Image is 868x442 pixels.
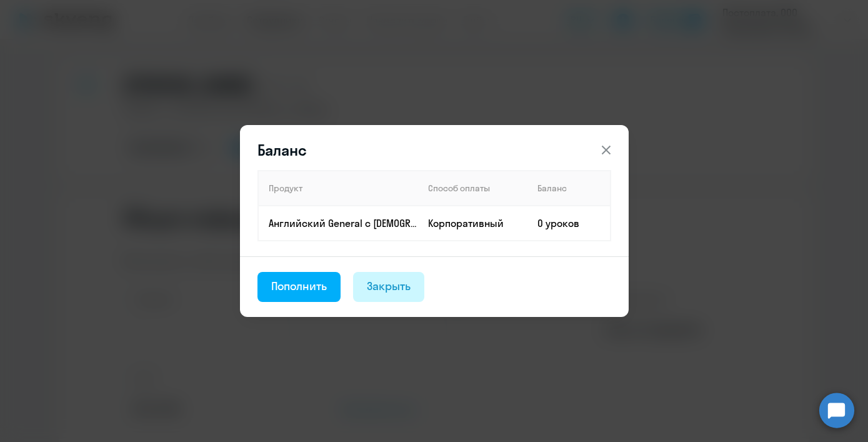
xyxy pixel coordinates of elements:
header: Баланс [240,140,629,160]
div: Закрыть [367,278,411,294]
button: Закрыть [353,272,424,302]
td: Корпоративный [418,206,527,241]
th: Продукт [258,171,418,206]
p: Английский General с [DEMOGRAPHIC_DATA] преподавателем [269,216,417,230]
th: Баланс [527,171,611,206]
th: Способ оплаты [418,171,527,206]
td: 0 уроков [527,206,611,241]
button: Пополнить [257,272,341,302]
div: Пополнить [271,278,327,294]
